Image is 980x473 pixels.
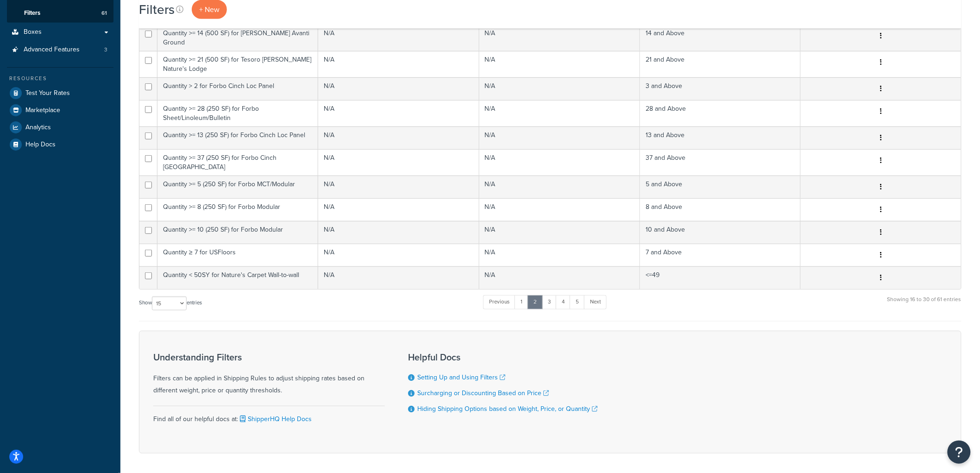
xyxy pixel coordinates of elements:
[640,266,801,289] td: <=49
[157,244,318,266] td: Quantity ≥ 7 for USFloors
[7,119,113,136] a: Analytics
[556,295,571,309] a: 4
[640,221,801,244] td: 10 and Above
[948,441,971,464] button: Open Resource Center
[318,25,479,51] td: N/A
[318,221,479,244] td: N/A
[417,404,597,414] a: Hiding Shipping Options based on Weight, Price, or Quantity
[570,295,585,309] a: 5
[640,149,801,176] td: 37 and Above
[318,100,479,126] td: N/A
[153,352,385,397] div: Filters can be applied in Shipping Rules to adjust shipping rates based on different weight, pric...
[7,75,113,82] div: Resources
[417,372,505,382] a: Setting Up and Using Filters
[157,77,318,100] td: Quantity > 2 for Forbo Cinch Loc Panel
[25,141,56,149] span: Help Docs
[318,244,479,266] td: N/A
[479,126,640,149] td: N/A
[584,295,607,309] a: Next
[318,77,479,100] td: N/A
[483,295,515,309] a: Previous
[157,100,318,126] td: Quantity >= 28 (250 SF) for Forbo Sheet/Linoleum/Bulletin
[640,77,801,100] td: 3 and Above
[528,295,543,309] a: 2
[318,176,479,198] td: N/A
[479,25,640,51] td: N/A
[7,102,113,119] a: Marketplace
[24,28,42,36] span: Boxes
[157,126,318,149] td: Quantity >= 13 (250 SF) for Forbo Cinch Loc Panel
[157,149,318,176] td: Quantity >= 37 (250 SF) for Forbo Cinch [GEOGRAPHIC_DATA]
[24,9,40,17] span: Filters
[640,244,801,266] td: 7 and Above
[101,9,107,17] span: 61
[238,414,312,424] a: ShipperHQ Help Docs
[515,295,528,309] a: 1
[25,89,70,97] span: Test Your Rates
[479,244,640,266] td: N/A
[7,41,113,58] li: Advanced Features
[318,149,479,176] td: N/A
[153,406,385,425] div: Find all of our helpful docs at:
[153,352,385,362] h3: Understanding Filters
[157,25,318,51] td: Quantity >= 14 (500 SF) for [PERSON_NAME] Avanti Ground
[542,295,557,309] a: 3
[479,176,640,198] td: N/A
[479,77,640,100] td: N/A
[640,25,801,51] td: 14 and Above
[640,126,801,149] td: 13 and Above
[479,266,640,289] td: N/A
[479,51,640,77] td: N/A
[139,296,202,310] label: Show entries
[318,126,479,149] td: N/A
[7,5,113,22] li: Filters
[479,221,640,244] td: N/A
[417,388,549,398] a: Surcharging or Discounting Based on Price
[640,198,801,221] td: 8 and Above
[318,51,479,77] td: N/A
[25,124,51,132] span: Analytics
[157,266,318,289] td: Quantity < 50SY for Nature's Carpet Wall-to-wall
[479,100,640,126] td: N/A
[139,0,175,19] h1: Filters
[479,198,640,221] td: N/A
[318,266,479,289] td: N/A
[479,149,640,176] td: N/A
[318,198,479,221] td: N/A
[152,296,187,310] select: Showentries
[7,5,113,22] a: Filters 61
[887,294,961,314] div: Showing 16 to 30 of 61 entries
[640,51,801,77] td: 21 and Above
[7,136,113,153] a: Help Docs
[640,100,801,126] td: 28 and Above
[640,176,801,198] td: 5 and Above
[7,41,113,58] a: Advanced Features 3
[7,24,113,41] a: Boxes
[7,85,113,101] a: Test Your Rates
[199,4,220,15] span: + New
[104,46,107,54] span: 3
[408,352,597,362] h3: Helpful Docs
[157,221,318,244] td: Quantity >= 10 (250 SF) for Forbo Modular
[25,107,60,114] span: Marketplace
[24,46,80,54] span: Advanced Features
[157,51,318,77] td: Quantity >= 21 (500 SF) for Tesoro [PERSON_NAME] Nature's Lodge
[157,176,318,198] td: Quantity >= 5 (250 SF) for Forbo MCT/Modular
[157,198,318,221] td: Quantity >= 8 (250 SF) for Forbo Modular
